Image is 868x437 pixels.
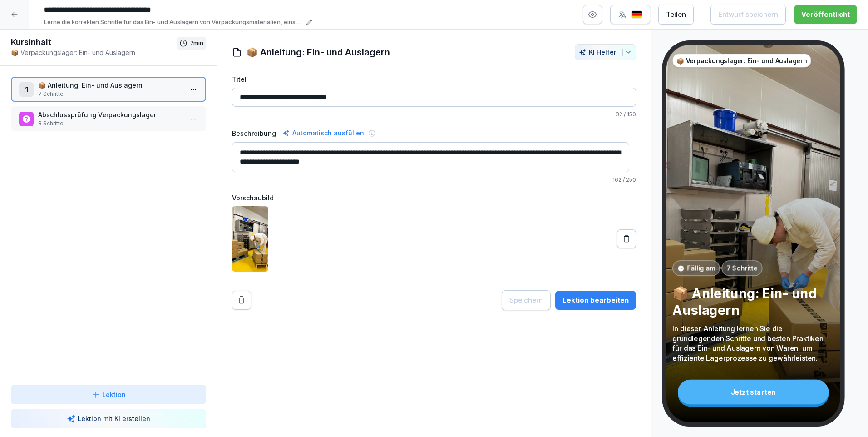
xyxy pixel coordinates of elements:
[232,291,251,310] button: Remove
[38,80,182,90] p: 📦 Anleitung: Ein- und Auslagern
[687,263,715,273] p: Fällig am
[102,390,126,399] p: Lektion
[579,48,632,56] div: KI Helfer
[726,263,757,273] p: 7 Schritte
[38,110,182,119] p: Abschlussprüfung Verpackungslager
[562,295,629,305] div: Lektion bearbeiten
[502,290,551,310] button: Speichern
[232,193,636,203] label: Vorschaubild
[11,48,177,57] p: 📦 Verpackungslager: Ein- und Auslagern
[232,110,636,119] p: / 150
[672,324,834,363] p: In dieser Anleitung lernen Sie die grundlegenden Schritte und besten Praktiken für das Ein- und A...
[612,176,621,183] span: 162
[710,5,786,25] button: Entwurf speichern
[281,128,366,139] div: Automatisch ausfüllen
[794,5,857,24] button: Veröffentlicht
[11,77,206,102] div: 1📦 Anleitung: Ein- und Auslagern7 Schritte
[575,44,636,60] button: KI Helfer
[11,106,206,131] div: Abschlussprüfung Verpackungslager8 Schritte
[555,291,636,310] button: Lektion bearbeiten
[190,39,203,48] p: 7 min
[232,74,636,84] label: Titel
[38,90,182,98] p: 7 Schritte
[11,385,206,404] button: Lektion
[718,10,778,20] div: Entwurf speichern
[616,111,622,118] span: 32
[658,5,694,25] button: Teilen
[801,10,850,20] div: Veröffentlicht
[631,10,642,19] img: de.svg
[232,206,268,272] img: gki6o0he2jayfud62n8u8nim.png
[232,176,636,184] p: / 250
[247,45,390,59] h1: 📦 Anleitung: Ein- und Auslagern
[676,56,807,65] p: 📦 Verpackungslager: Ein- und Auslagern
[509,295,543,305] div: Speichern
[11,37,177,48] h1: Kursinhalt
[678,380,829,405] div: Jetzt starten
[232,129,276,138] label: Beschreibung
[38,119,182,128] p: 8 Schritte
[11,409,206,428] button: Lektion mit KI erstellen
[44,18,303,27] p: Lerne die korrekten Schritte für das Ein- und Auslagern von Verpackungsmaterialien, einschließlic...
[666,10,686,20] div: Teilen
[672,285,834,318] p: 📦 Anleitung: Ein- und Auslagern
[19,82,34,97] div: 1
[78,414,150,423] p: Lektion mit KI erstellen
